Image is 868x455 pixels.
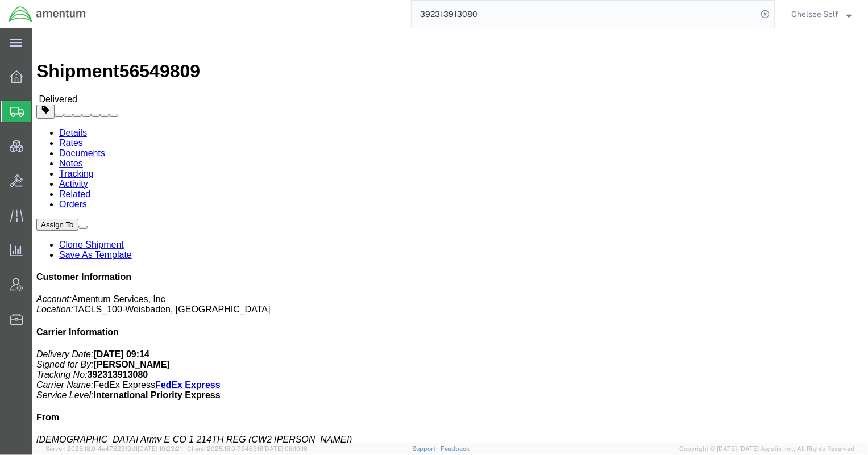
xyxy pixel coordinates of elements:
input: Search for shipment number, reference number [412,1,757,28]
span: Copyright © [DATE]-[DATE] Agistix Inc., All Rights Reserved [679,444,854,454]
span: [DATE] 08:10:16 [263,445,308,452]
a: Feedback [441,445,470,452]
span: Server: 2025.18.0-4e47823f9d1 [45,445,182,452]
img: logo [8,6,86,23]
a: Support [412,445,441,452]
span: Client: 2025.18.0-7346316 [187,445,308,452]
iframe: FS Legacy Container [32,28,868,443]
span: Chelsee Self [791,8,838,20]
span: [DATE] 10:23:21 [138,445,182,452]
button: Chelsee Self [791,7,852,21]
